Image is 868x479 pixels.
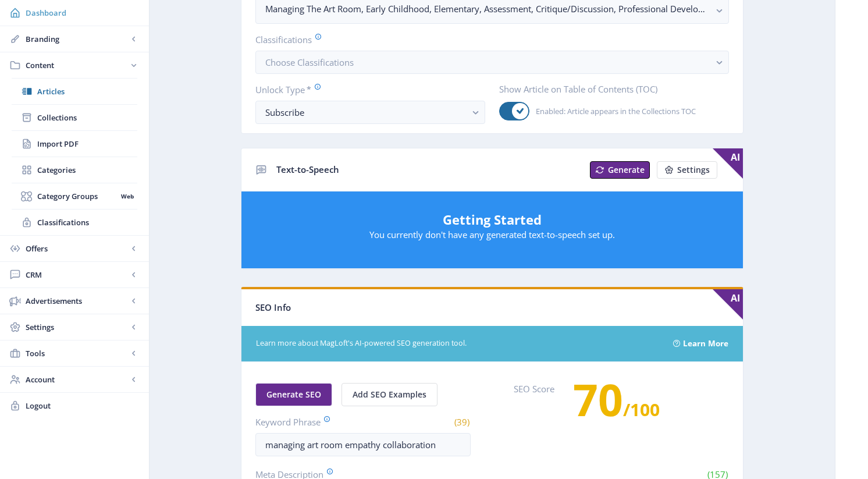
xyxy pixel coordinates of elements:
span: Text-to-Speech [276,164,339,175]
span: Choose Classifications [265,56,354,68]
a: Articles [12,79,137,104]
span: Settings [26,321,128,333]
button: Subscribe [255,101,485,124]
span: Learn more about MagLoft's AI-powered SEO generation tool. [256,338,659,349]
span: Classifications [37,217,137,228]
label: Unlock Type [255,83,476,96]
span: Generate SEO [266,390,321,399]
span: Enabled: Article appears in the Collections TOC [529,104,696,118]
span: AI [713,148,743,179]
span: 70 [573,370,623,429]
button: Add SEO Examples [341,383,437,406]
a: Learn More [683,335,728,353]
span: Content [26,59,128,71]
label: Keyword Phrase [255,416,358,428]
nb-select-label: Managing The Art Room, Early Childhood, Elementary, Assessment, Critique/Discussion, Professional... [265,2,710,16]
nb-badge: Web [117,190,137,202]
a: Collections [12,105,137,130]
span: AI [713,289,743,320]
input: Type Article Keyword Phrase ... [255,433,471,456]
label: Classifications [255,33,720,46]
span: Branding [26,33,128,45]
span: Settings [677,165,710,175]
span: CRM [26,269,128,281]
a: New page [583,161,650,179]
span: Tools [26,347,128,359]
span: Logout [26,400,140,411]
button: Choose Classifications [255,51,729,74]
span: Offers [26,243,128,254]
a: New page [650,161,717,179]
button: Generate SEO [255,383,332,406]
span: Categories [37,164,137,176]
a: Classifications [12,210,137,235]
p: You currently don't have any generated text-to-speech set up. [253,229,731,240]
span: Import PDF [37,138,137,150]
span: Articles [37,86,137,97]
a: Category GroupsWeb [12,183,137,209]
label: SEO Score [514,383,554,439]
app-collection-view: Text-to-Speech [241,148,744,269]
span: SEO Info [255,301,291,313]
h3: /100 [573,388,660,421]
label: Show Article on Table of Contents (TOC) [499,83,720,95]
span: Collections [37,112,137,123]
span: Generate [608,165,645,175]
span: Add SEO Examples [353,390,426,399]
button: Settings [657,161,717,179]
span: Dashboard [26,7,140,19]
a: Import PDF [12,131,137,157]
a: Categories [12,157,137,183]
span: Advertisements [26,295,128,307]
span: Account [26,374,128,385]
span: (39) [453,416,471,428]
button: Generate [590,161,650,179]
div: Subscribe [265,105,466,119]
h5: Getting Started [253,210,731,229]
span: Category Groups [37,190,117,202]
